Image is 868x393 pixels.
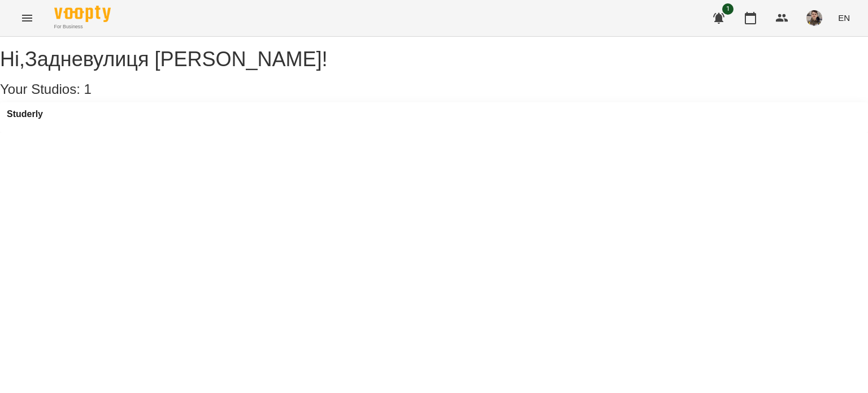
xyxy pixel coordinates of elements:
[834,7,854,28] button: EN
[7,109,43,119] a: Studerly
[722,3,734,15] span: 1
[84,81,92,97] span: 1
[14,5,41,32] button: Menu
[54,23,111,31] span: For Business
[54,6,111,22] img: Voopty Logo
[806,10,822,26] img: fc1e08aabc335e9c0945016fe01e34a0.jpg
[838,12,850,24] span: EN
